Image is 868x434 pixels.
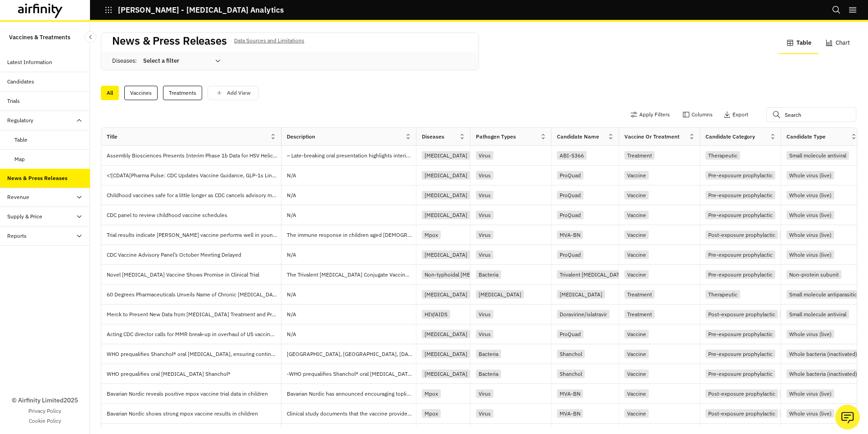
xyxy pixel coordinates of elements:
[101,86,119,100] div: All
[107,310,281,319] p: Merck to Present New Data from [MEDICAL_DATA] Treatment and Prevention Pipeline at European AIDS ...
[7,232,27,240] div: Reports
[476,151,493,160] div: Virus
[624,310,655,319] div: Treatment
[422,369,470,378] div: [MEDICAL_DATA]
[787,191,834,199] div: Whole virus (live)
[118,6,284,14] p: [PERSON_NAME] - [MEDICAL_DATA] Analytics
[787,270,841,279] div: Non-protein subunit
[557,151,587,160] div: ABI-5366
[7,58,52,66] div: Latest Information
[107,231,281,240] p: Trial results indicate [PERSON_NAME] vaccine performs well in young children
[476,171,493,180] div: Virus
[557,290,605,299] div: [MEDICAL_DATA]
[7,78,34,86] div: Candidates
[287,409,416,418] p: Clinical study documents that the vaccine provides a better immune response in children than adul...
[557,409,583,418] div: MVA-BN
[104,2,284,18] button: [PERSON_NAME] - [MEDICAL_DATA] Analytics
[107,133,118,141] div: Title
[287,252,296,258] p: N/A
[624,389,649,398] div: Vaccine
[7,193,29,201] div: Revenue
[107,409,262,418] p: Bavarian Nordic shows strong mpox vaccine results in children
[107,211,281,220] p: CDC panel to review childhood vaccine schedules
[476,133,516,141] div: Pathogen Types
[624,250,649,259] div: Vaccine
[422,133,444,141] div: Diseases
[287,312,296,317] p: N/A
[422,211,470,219] div: [MEDICAL_DATA]
[107,171,281,180] p: <![CDATA[Pharma Pulse: CDC Updates Vaccine Guidance, GLP-1s Linked to Imaging Challenges, and Nov...
[705,211,775,219] div: Pre-exposure prophylactic
[422,250,470,259] div: [MEDICAL_DATA]
[9,29,70,46] p: Vaccines & Treatments
[14,136,27,144] div: Table
[705,330,775,338] div: Pre-exposure prophylactic
[28,407,61,415] a: Privacy Policy
[422,290,470,299] div: [MEDICAL_DATA]
[705,191,775,199] div: Pre-exposure prophylactic
[624,133,679,141] div: Vaccine or Treatment
[557,270,694,279] div: Trivalent [MEDICAL_DATA] Conjugate Vaccine (Bharat)
[557,250,583,259] div: ProQuad
[624,151,655,160] div: Treatment
[208,86,258,100] button: save changes
[779,32,818,54] button: Table
[723,107,748,122] button: Export
[422,350,470,358] div: [MEDICAL_DATA]
[476,369,501,378] div: Bacteria
[476,350,501,358] div: Bacteria
[476,191,493,199] div: Virus
[780,231,850,239] div: Pre-exposure prophylactic
[107,250,245,259] p: CDC Vaccine Advisory Panel’s October Meeting Delayed
[624,369,649,378] div: Vaccine
[107,330,281,339] p: Acting CDC director calls for MMR break-up in overhaul of US vaccine schedule
[705,151,740,160] div: Therapeutic
[476,231,493,239] div: Virus
[705,290,740,299] div: Therapeutic
[287,133,315,141] div: Description
[287,350,416,359] p: [GEOGRAPHIC_DATA], [GEOGRAPHIC_DATA], [DATE] /PRNewswire/ -- Shanchol®, the oral [MEDICAL_DATA] o...
[624,409,649,418] div: Vaccine
[557,350,585,358] div: Shanchol
[787,330,834,338] div: Whole virus (live)
[787,290,862,299] div: Small molecule antiparasitics
[7,116,33,125] div: Regulatory
[624,231,649,239] div: Vaccine
[85,31,96,43] button: Close Sidebar
[557,171,583,180] div: ProQuad
[422,191,470,199] div: [MEDICAL_DATA]
[705,409,778,418] div: Post-exposure prophylactic
[287,173,296,178] p: N/A
[287,231,416,240] p: The immune response in children aged [DEMOGRAPHIC_DATA] years was non-inferior to that observed i...
[835,405,860,429] button: Ask our analysts
[818,32,857,54] button: Chart
[422,330,470,338] div: [MEDICAL_DATA]
[787,211,834,219] div: Whole virus (live)
[705,310,778,319] div: Post-exposure prophylactic
[705,369,775,378] div: Pre-exposure prophylactic
[422,310,450,319] div: HIV/AIDS
[787,171,834,180] div: Whole virus (live)
[7,212,42,221] div: Supply & Price
[624,290,655,299] div: Treatment
[624,270,649,279] div: Vaccine
[787,409,834,418] div: Whole virus (live)
[705,350,775,358] div: Pre-exposure prophylactic
[112,34,227,47] h2: News & Press Releases
[107,290,281,299] p: 60 Degrees Pharmaceuticals Unveils Name of Chronic [MEDICAL_DATA] Clinical Trial: B-FREE Chronic ...
[705,250,775,259] div: Pre-exposure prophylactic
[557,310,610,319] div: Doravirine/islatravir
[832,2,841,18] button: Search
[557,133,599,141] div: Candidate Name
[624,330,649,338] div: Vaccine
[476,310,493,319] div: Virus
[422,409,441,418] div: Mpox
[163,86,202,100] div: Treatments
[124,86,158,100] div: Vaccines
[287,212,296,218] p: N/A
[705,270,775,279] div: Pre-exposure prophylactic
[780,409,850,418] div: Pre-exposure prophylactic
[107,191,281,200] p: Childhood vaccines safe for a little longer as CDC cancels advisory meeting
[705,133,755,141] div: Candidate Category
[557,231,583,239] div: MVA-BN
